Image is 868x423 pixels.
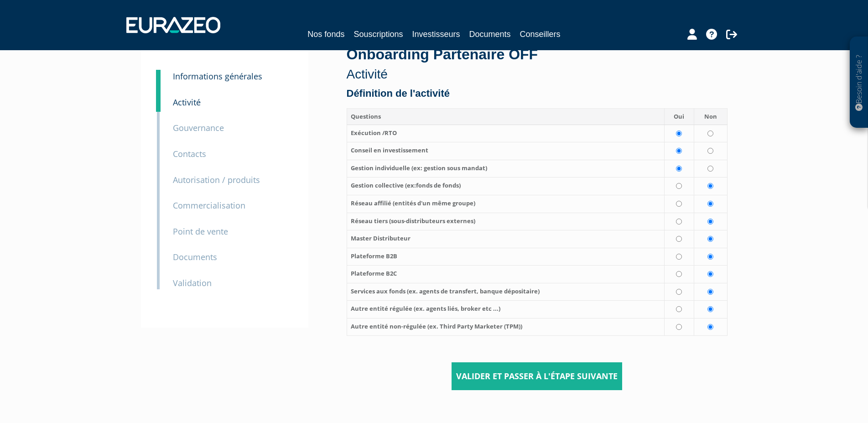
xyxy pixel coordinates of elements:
small: Gouvernance [173,122,224,133]
th: Autre entité régulée (ex. agents liés, broker etc ...) [347,301,665,319]
small: Autorisation / produits [173,174,260,185]
a: Souscriptions [353,28,403,41]
th: Services aux fonds (ex. agents de transfert, banque dépositaire) [347,283,665,301]
th: Questions [347,109,665,125]
th: Gestion individuelle (ex: gestion sous mandat) [347,160,665,178]
th: Autre entité non‐régulée (ex. Third Party Marketer (TPM)) [347,318,665,336]
th: Plateforme B2B [347,248,665,266]
a: Documents [469,28,511,41]
th: Conseil en investissement [347,142,665,160]
small: Documents [173,251,217,262]
th: Réseau affilié (entités d'un même groupe) [347,195,665,213]
div: Onboarding Partenaire OFF [347,44,728,84]
a: 4 [156,84,161,112]
input: Valider et passer à l'étape suivante [452,362,622,391]
th: Non [694,109,727,125]
small: Validation [173,277,212,288]
th: Oui [665,109,694,125]
small: Activité [173,97,201,108]
p: Activité [347,65,728,84]
th: Réseau tiers (sous‐distributeurs externes) [347,213,665,230]
small: Commercialisation [173,200,245,211]
small: Informations générales [173,71,262,82]
a: Conseillers [520,28,561,41]
th: Exécution /RTO [347,125,665,142]
a: Investisseurs [412,28,460,41]
th: Plateforme B2C [347,266,665,283]
small: Contacts [173,148,206,159]
th: Master Distributeur [347,230,665,248]
a: 3 [156,70,161,88]
small: Point de vente [173,226,228,237]
h4: Définition de l'activité [347,88,728,99]
img: 1732889491-logotype_eurazeo_blanc_rvb.png [126,17,220,33]
p: Besoin d'aide ? [854,42,864,124]
a: Nos fonds [307,28,344,41]
th: Gestion collective (ex:fonds de fonds) [347,178,665,195]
